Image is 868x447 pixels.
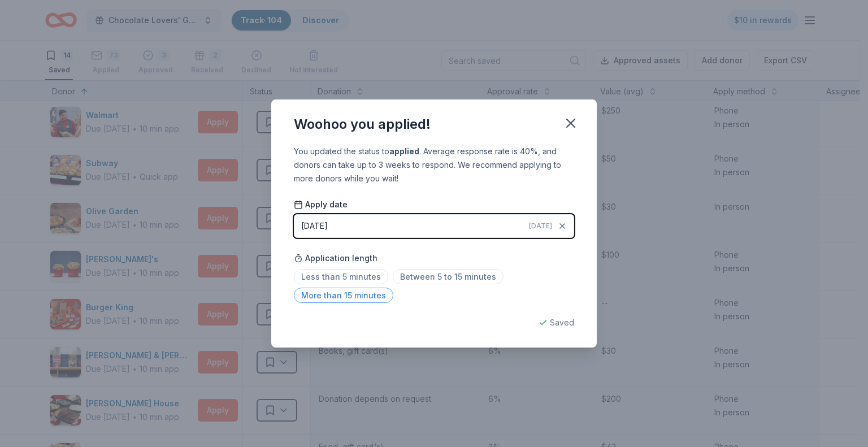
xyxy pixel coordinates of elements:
[294,288,393,303] span: More than 15 minutes
[294,199,348,210] span: Apply date
[393,269,504,284] span: Between 5 to 15 minutes
[294,251,377,265] span: Application length
[529,222,552,231] span: [DATE]
[294,269,388,284] span: Less than 5 minutes
[301,219,328,233] div: [DATE]
[294,214,574,238] button: [DATE][DATE]
[294,145,574,185] div: You updated the status to . Average response rate is 40%, and donors can take up to 3 weeks to re...
[389,146,419,156] b: applied
[294,115,431,133] div: Woohoo you applied!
